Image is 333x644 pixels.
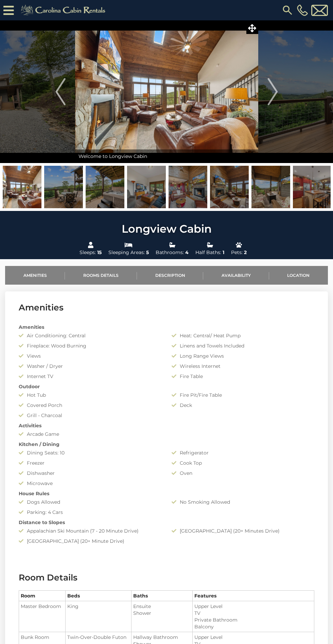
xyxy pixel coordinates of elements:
div: Freezer [14,460,166,466]
div: Dogs Allowed [14,499,166,505]
div: Air Conditioning: Central [14,332,166,339]
img: search-regular.svg [281,4,294,16]
div: Distance to Slopes [14,519,319,526]
div: Linens and Towels Included [166,342,319,349]
img: 169077854 [3,166,41,208]
div: Long Range Views [166,353,319,359]
button: Next [258,20,287,163]
div: Internet TV [14,373,166,380]
li: Private Bathroom [194,616,312,623]
img: arrow [267,78,278,105]
img: 169077855 [210,166,249,208]
div: Cook Top [166,460,319,466]
div: Amenities [14,324,319,330]
div: Kitchen / Dining [14,441,319,448]
img: 169077864 [251,166,290,208]
h3: Room Details [19,572,314,584]
img: 169077858 [293,166,332,208]
div: Parking: 4 Cars [14,509,166,516]
img: arrow [55,78,66,105]
a: Amenities [5,266,65,285]
span: King [67,603,78,609]
div: Hot Tub [14,392,166,398]
img: 169077875 [127,166,166,208]
a: [PHONE_NUMBER] [295,4,310,16]
img: 169077863 [44,166,83,208]
div: Appalachian Ski Mountain (7 - 20 Minute Drive) [14,527,166,534]
li: Balcony [194,623,312,630]
div: Fire Pit/Fire Table [166,392,319,398]
div: Covered Porch [14,402,166,409]
li: Upper Level [194,603,312,610]
div: Deck [166,402,319,409]
div: Washer / Dryer [14,363,166,370]
button: Previous [46,20,75,163]
a: Rooms Details [65,266,137,285]
div: Activities [14,422,319,429]
div: Microwave [14,480,166,487]
div: No Smoking Allowed [166,499,319,505]
div: Wireless Internet [166,363,319,370]
span: Twin-Over-Double Futon [67,634,126,640]
div: Views [14,353,166,359]
th: Beds [65,591,132,601]
div: Oven [166,470,319,477]
li: Upper Level [194,634,312,641]
th: Room [19,591,66,601]
img: Khaki-logo.png [17,3,111,17]
li: Hallway Bathroom [133,634,191,641]
li: Shower [133,610,191,616]
div: [GEOGRAPHIC_DATA] (20+ Minutes Drive) [166,527,319,534]
div: [GEOGRAPHIC_DATA] (20+ Minute Drive) [14,538,166,544]
h3: Amenities [19,302,314,314]
td: Master Bedroom [19,601,66,632]
th: Baths [132,591,193,601]
a: Location [269,266,328,285]
div: House Rules [14,490,319,497]
th: Features [193,591,314,601]
div: Fire Table [166,373,319,380]
div: Grill - Charcoal [14,412,166,419]
div: Arcade Game [14,431,166,437]
div: Heat: Central/ Heat Pump [166,332,319,339]
div: Dishwasher [14,470,166,477]
div: Refrigerator [166,449,319,456]
a: Availability [203,266,269,285]
img: 169077877 [86,166,124,208]
div: Fireplace: Wood Burning [14,342,166,349]
li: Ensuite [133,603,191,610]
div: Outdoor [14,383,319,390]
div: Welcome to Longview Cabin [75,149,258,163]
img: 169077853 [169,166,207,208]
a: Description [137,266,203,285]
li: TV [194,610,312,616]
div: Dining Seats: 10 [14,449,166,456]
